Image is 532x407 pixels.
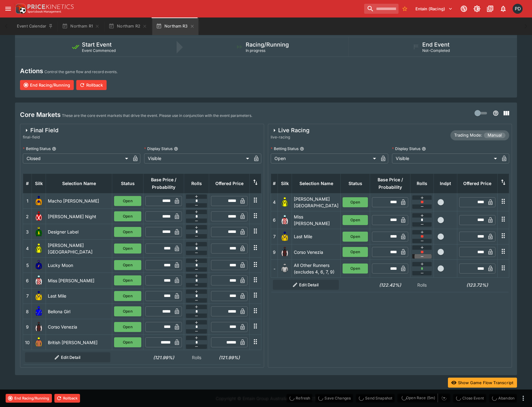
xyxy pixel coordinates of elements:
div: Visible [144,153,252,163]
button: Show Game Flow Transcript [448,378,517,388]
td: Corso Venezia [46,319,112,334]
td: Designer Label [46,224,112,239]
button: Open [343,247,368,257]
th: Independent [434,173,457,193]
td: Lucky Moon [46,257,112,273]
img: runner 9 [34,322,44,332]
p: Display Status [144,146,173,151]
h6: (121.99%) [145,354,182,361]
div: split button [397,394,450,402]
p: Betting Status [271,146,299,151]
button: Betting Status [52,147,56,151]
p: Betting Status [23,146,51,151]
button: Event Calendar [13,18,57,35]
p: Rolls [412,282,432,288]
p: Control the game flow and record events. [44,69,118,75]
h4: Actions [20,67,43,75]
p: Rolls [186,354,207,361]
th: Base Price / Probability [370,173,410,193]
button: Documentation [484,3,496,14]
img: PriceKinetics Logo [14,3,26,15]
button: Edit Detail [273,280,339,290]
button: End Racing/Running [6,394,52,403]
td: 9 [271,244,278,260]
th: # [23,173,32,193]
td: [PERSON_NAME] Night [46,209,112,224]
td: 2 [23,209,32,224]
td: British [PERSON_NAME] [46,334,112,350]
button: Edit Detail [25,352,110,362]
img: runner 7 [280,232,290,242]
th: Offered Price [209,173,250,193]
img: runner 10 [34,337,44,347]
h5: End Event [422,41,449,48]
button: Rollback [76,80,107,90]
td: 4 [23,239,32,257]
button: Open [114,227,141,237]
span: live-racing [271,134,309,140]
td: [PERSON_NAME][GEOGRAPHIC_DATA] [46,239,112,257]
span: Mark an event as closed and abandoned. [489,394,517,401]
td: 6 [271,211,278,229]
td: 6 [23,273,32,288]
td: [PERSON_NAME][GEOGRAPHIC_DATA] [292,193,341,211]
td: 4 [271,193,278,211]
th: Rolls [410,173,434,193]
button: Connected to PK [458,3,469,14]
img: Sportsbook Management [28,10,61,13]
span: In progress [246,48,265,53]
button: Open [114,337,141,347]
button: Northam R1 [58,18,103,35]
td: 9 [23,319,32,334]
div: Live Racing [271,127,309,134]
th: Status [112,173,143,193]
button: Open [114,244,141,254]
button: Northam R3 [152,18,198,35]
button: Open [114,275,141,285]
td: Miss [PERSON_NAME] [292,211,341,229]
div: Visible [392,153,499,163]
button: Open [114,260,141,270]
img: runner 6 [34,275,44,285]
img: runner 8 [34,306,44,316]
img: runner 4 [34,244,44,254]
div: Closed [23,153,130,163]
div: Final Field [23,127,58,134]
td: 10 [23,334,32,350]
th: Status [341,173,370,193]
img: runner 3 [34,227,44,237]
input: search [364,4,399,14]
button: Open [343,232,368,242]
h6: (122.42%) [372,282,409,288]
td: All Other Runners (excludes 4, 6, 7, 9) [292,260,341,278]
p: Trading Mode: [454,132,482,138]
h6: (123.72%) [459,282,495,288]
td: Last Mile [46,288,112,304]
button: Toggle light/dark mode [471,3,483,14]
td: Miss [PERSON_NAME] [46,273,112,288]
h4: Core Markets [20,111,61,119]
td: 7 [271,229,278,244]
h5: Racing/Running [246,41,289,48]
p: These are the core event markets that drive the event. Please use in conjunction with the event p... [62,113,252,119]
th: Selection Name [292,173,341,193]
td: Macho [PERSON_NAME] [46,193,112,209]
img: PriceKinetics [28,4,74,9]
div: Paul Dicioccio [513,4,523,14]
span: Not-Completed [422,48,450,53]
button: Betting Status [300,147,304,151]
button: Open [343,264,368,274]
button: more [519,394,527,402]
th: Selection Name [46,173,112,193]
span: final-field [23,134,58,140]
button: Display Status [422,147,426,151]
img: runner 7 [34,291,44,301]
button: Rollback [54,394,80,403]
button: Display Status [174,147,178,151]
button: Notifications [498,3,509,14]
button: Paul Dicioccio [511,2,524,16]
button: Open [114,291,141,301]
th: Offered Price [457,173,497,193]
td: Last Mile [292,229,341,244]
button: open drawer [3,3,14,14]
